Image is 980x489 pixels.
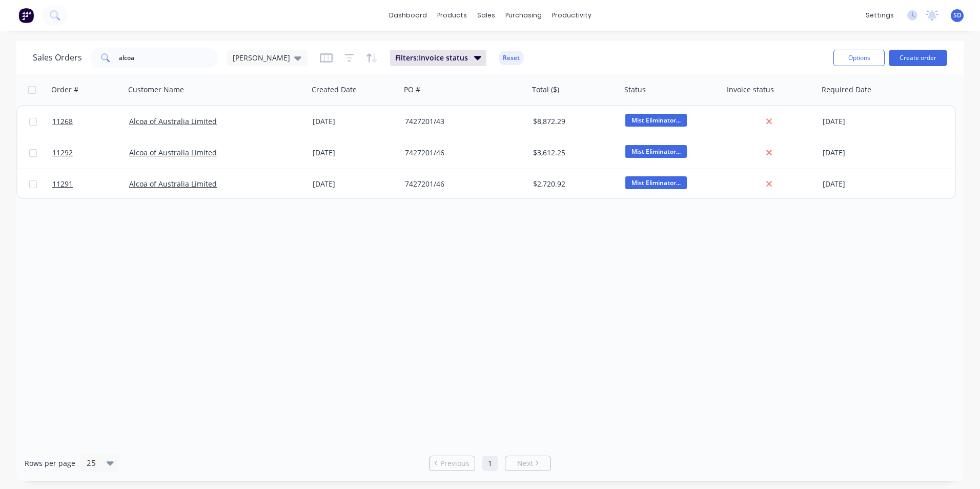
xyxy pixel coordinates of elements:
a: 11268 [52,106,129,137]
button: Create order [889,50,947,66]
button: Reset [499,51,524,65]
button: Filters:Invoice status [390,50,486,66]
a: Alcoa of Australia Limited [129,148,217,157]
a: Next page [505,458,550,468]
div: Invoice status [727,85,774,95]
div: productivity [547,8,597,23]
div: [DATE] [823,116,904,127]
div: Order # [51,85,78,95]
div: Created Date [312,85,357,95]
div: [DATE] [313,148,397,158]
div: settings [861,8,899,23]
ul: Pagination [425,456,555,471]
span: 11291 [52,179,73,189]
span: Filters: Invoice status [395,53,468,63]
span: Rows per page [25,458,75,468]
div: [DATE] [823,148,904,158]
div: 7427201/46 [405,179,519,189]
div: $3,612.25 [533,148,613,158]
div: [DATE] [313,179,397,189]
div: $2,720.92 [533,179,613,189]
div: 7427201/43 [405,116,519,127]
input: Search... [119,48,219,68]
span: Mist Eliminator... [625,176,687,189]
span: Next [517,458,533,468]
a: Previous page [430,458,475,468]
a: dashboard [384,8,432,23]
div: Customer Name [128,85,184,95]
span: Mist Eliminator... [625,145,687,158]
button: Options [833,50,885,66]
div: PO # [404,85,420,95]
div: sales [472,8,500,23]
a: Alcoa of Australia Limited [129,179,217,189]
a: Page 1 is your current page [482,456,498,471]
div: Required Date [822,85,871,95]
div: Status [624,85,646,95]
div: products [432,8,472,23]
div: Total ($) [532,85,559,95]
span: [PERSON_NAME] [233,52,290,63]
div: purchasing [500,8,547,23]
span: Mist Eliminator... [625,114,687,127]
span: 11292 [52,148,73,158]
div: $8,872.29 [533,116,613,127]
span: 11268 [52,116,73,127]
a: 11292 [52,137,129,168]
h1: Sales Orders [33,53,82,63]
img: Factory [18,8,34,23]
a: 11291 [52,169,129,199]
span: Previous [440,458,469,468]
div: [DATE] [823,179,904,189]
a: Alcoa of Australia Limited [129,116,217,126]
span: SD [953,11,962,20]
div: 7427201/46 [405,148,519,158]
div: [DATE] [313,116,397,127]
